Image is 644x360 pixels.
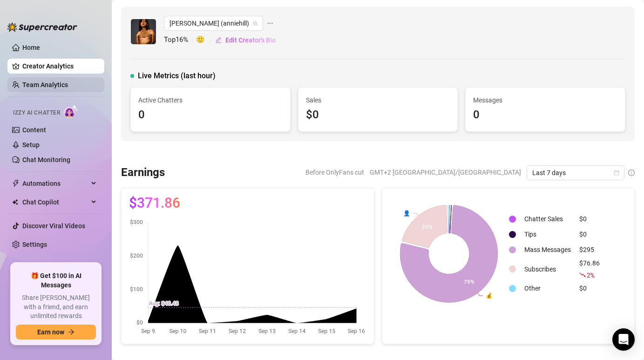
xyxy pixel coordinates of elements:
a: Setup [22,141,40,149]
a: Team Analytics [22,81,68,88]
img: AI Chatter [64,105,78,118]
span: team [252,20,258,26]
h3: Earnings [121,165,165,180]
img: logo-BBDzfeDw.svg [7,22,77,32]
a: Content [22,126,46,134]
span: Top 16 % [164,34,196,46]
img: Chat Copilot [12,199,18,205]
td: Other [521,281,575,296]
span: info-circle [628,170,635,176]
span: Earn now [37,328,64,336]
span: Chat Copilot [22,195,88,210]
span: arrow-right [68,329,75,335]
span: Before OnlyFans cut [305,165,364,179]
div: $0 [579,214,600,224]
span: 🙂 [196,34,215,46]
td: Tips [521,227,575,242]
a: Home [22,44,40,51]
span: ellipsis [267,16,273,31]
button: Earn nowarrow-right [16,325,96,340]
span: Izzy AI Chatter [13,109,60,117]
span: Annie (anniehill) [169,16,258,30]
div: $0 [579,229,600,239]
td: Subscribes [521,258,575,280]
span: Live Metrics (last hour) [138,70,216,82]
span: Share [PERSON_NAME] with a friend, and earn unlimited rewards [16,293,96,321]
td: Mass Messages [521,243,575,257]
span: $371.86 [129,196,180,211]
img: Annie [131,19,156,44]
a: Settings [22,241,47,248]
span: thunderbolt [12,180,20,187]
span: Last 7 days [532,166,619,180]
div: 0 [138,106,283,124]
span: 2 % [587,271,594,279]
span: edit [215,37,222,43]
span: Messages [473,95,617,105]
div: $0 [579,283,600,293]
td: Chatter Sales [521,212,575,226]
a: Chat Monitoring [22,156,70,163]
span: GMT+2 [GEOGRAPHIC_DATA]/[GEOGRAPHIC_DATA] [370,165,521,179]
a: Creator Analytics [22,59,97,74]
span: 🎁 Get $100 in AI Messages [16,272,96,290]
span: fall [579,272,586,278]
span: Edit Creator's Bio [225,36,276,44]
button: Edit Creator's Bio [215,33,276,48]
div: Open Intercom Messenger [612,328,635,351]
text: 👤 [403,210,410,217]
span: calendar [614,170,619,176]
div: $0 [306,106,450,124]
span: Automations [22,176,88,191]
span: Active Chatters [138,95,283,105]
div: $76.86 [579,258,600,280]
text: 💰 [486,292,493,299]
a: Discover Viral Videos [22,222,85,230]
div: 0 [473,106,617,124]
span: Sales [306,95,450,105]
div: $295 [579,245,600,255]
